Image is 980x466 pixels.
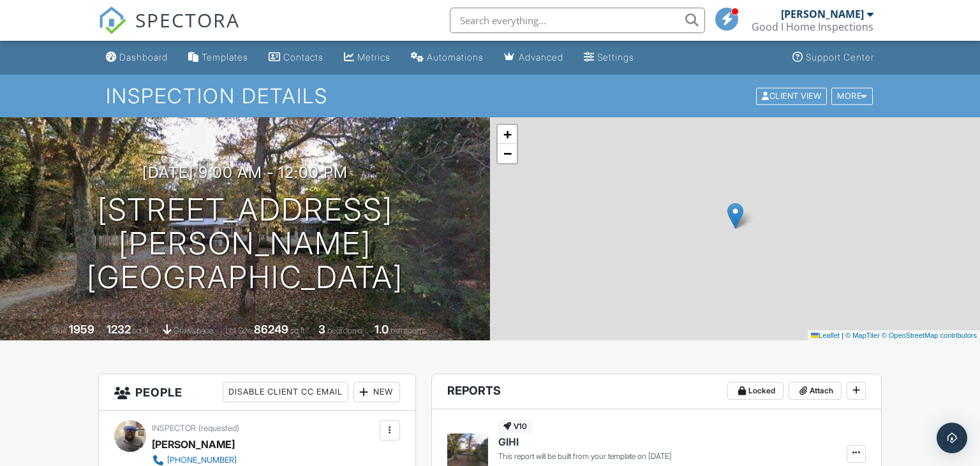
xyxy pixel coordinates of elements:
a: Dashboard [101,46,173,69]
div: Templates [202,52,248,62]
div: More [831,87,873,105]
div: Automations [427,52,484,62]
img: Marker [727,203,743,229]
span: crawlspace [174,326,213,335]
a: SPECTORA [98,17,240,44]
div: [PERSON_NAME] [152,435,235,454]
span: − [503,145,512,161]
a: Templates [183,46,253,69]
span: | [842,331,843,339]
h3: [DATE] 9:00 am - 12:00 pm [142,164,348,181]
div: New [353,382,400,402]
span: + [503,126,512,142]
div: Settings [597,52,634,62]
div: 1.0 [375,323,389,336]
div: Support Center [806,52,874,62]
span: bedrooms [327,326,362,335]
div: [PHONE_NUMBER] [167,455,237,465]
div: Dashboard [119,52,168,62]
a: Zoom in [498,125,517,144]
a: Client View [755,91,830,100]
a: © MapTiler [845,331,880,339]
input: Search everything... [450,8,705,33]
h1: Inspection Details [106,85,873,107]
div: 86249 [254,323,288,336]
div: Contacts [283,52,323,62]
div: Disable Client CC Email [223,382,348,402]
a: Zoom out [498,144,517,163]
div: [PERSON_NAME] [781,8,864,20]
h1: [STREET_ADDRESS][PERSON_NAME] [GEOGRAPHIC_DATA] [20,193,470,294]
a: Leaflet [811,331,840,339]
span: sq.ft. [290,326,306,335]
a: © OpenStreetMap contributors [882,331,977,339]
img: The Best Home Inspection Software - Spectora [98,6,126,34]
span: Built [53,326,67,335]
div: Good I Home Inspections [752,20,873,33]
div: 1959 [69,323,94,336]
a: Support Center [787,46,879,69]
span: (requested) [198,423,239,433]
a: Settings [579,46,639,69]
a: Automations (Basic) [406,46,489,69]
div: Advanced [519,52,563,62]
a: Metrics [339,46,396,69]
div: 3 [318,323,325,336]
h3: People [99,374,415,411]
span: Inspector [152,423,196,433]
span: sq. ft. [133,326,151,335]
div: Metrics [357,52,390,62]
a: Contacts [264,46,329,69]
a: Advanced [499,46,568,69]
span: Lot Size [225,326,252,335]
div: Client View [756,87,827,105]
div: 1232 [107,323,131,336]
span: bathrooms [390,326,427,335]
span: SPECTORA [135,6,240,33]
div: Open Intercom Messenger [937,423,967,453]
